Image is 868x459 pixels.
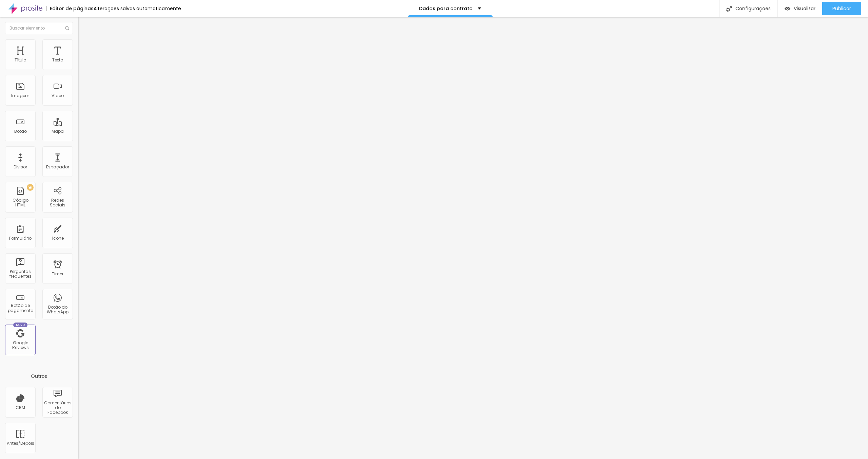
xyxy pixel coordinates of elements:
img: Icone [65,26,69,30]
div: Perguntas frequentes [7,269,34,279]
img: view-1.svg [785,6,790,12]
button: Visualizar [778,2,822,15]
div: Google Reviews [7,341,34,350]
div: Botão do WhatsApp [44,305,71,315]
span: Publicar [832,6,851,11]
div: Código HTML [7,198,34,208]
div: Antes/Depois [7,441,34,446]
div: Botão [14,129,27,134]
div: Botão de pagamento [7,303,34,313]
div: Vídeo [52,93,64,98]
div: Divisor [14,165,27,169]
div: Formulário [9,236,32,241]
div: Alterações salvas automaticamente [94,6,181,11]
div: Editor de páginas [46,6,94,11]
div: Imagem [11,93,29,98]
div: CRM [16,405,25,410]
div: Ícone [52,236,64,241]
div: Texto [52,58,63,62]
span: Visualizar [794,6,815,11]
div: Comentários do Facebook [44,401,71,415]
div: Novo [13,323,28,327]
div: Redes Sociais [44,198,71,208]
div: Mapa [52,129,64,134]
button: Publicar [822,2,861,15]
p: Dados para contrato [419,6,473,11]
input: Buscar elemento [5,22,73,34]
img: Icone [726,6,732,12]
div: Título [15,58,26,62]
iframe: Editor [78,17,868,459]
div: Espaçador [46,165,69,169]
div: Timer [52,272,63,276]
